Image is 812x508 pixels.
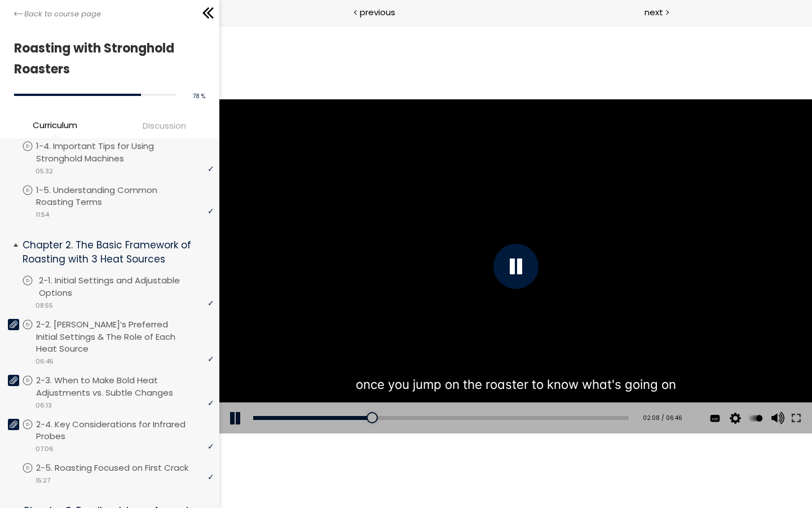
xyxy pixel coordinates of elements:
[193,92,205,100] span: 78 %
[507,378,524,409] button: Video quality
[36,318,214,355] p: 2-2. [PERSON_NAME]’s Preferred Initial Settings & The Role of Each Heat Source
[36,357,54,366] span: 06:45
[23,238,205,266] p: Chapter 2. The Basic Framework of Roasting with 3 Heat Sources
[36,210,49,220] span: 11:54
[36,140,214,165] p: 1-4. Important Tips for Using Stronghold Machines
[36,462,211,474] p: 2-5. Roasting Focused on First Crack
[487,378,504,409] button: Subtitles and Transcript
[33,119,77,132] span: Curriculum
[36,476,50,485] span: 15:27
[36,401,52,410] span: 06:13
[526,378,546,409] div: Change playback rate
[645,6,663,19] span: next
[486,378,506,409] div: See available captions
[548,378,565,409] button: Volume
[420,389,463,398] div: 02:08 / 06:46
[39,274,217,299] p: 2-1. Initial Settings and Adjustable Options
[36,301,53,310] span: 08:55
[360,6,395,19] span: previous
[36,167,53,176] span: 05:32
[143,119,186,132] span: Discussion
[528,378,545,409] button: Play back rate
[14,8,101,20] a: Back to course page
[36,374,214,399] p: 2-3. When to Make Bold Heat Adjustments vs. Subtle Changes
[36,418,214,443] p: 2-4. Key Considerations for Infrared Probes
[24,8,101,20] span: Back to course page
[14,38,200,80] h1: Roasting with Stronghold Roasters
[36,184,214,209] p: 1-5. Understanding Common Roasting Terms
[36,444,54,454] span: 07:06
